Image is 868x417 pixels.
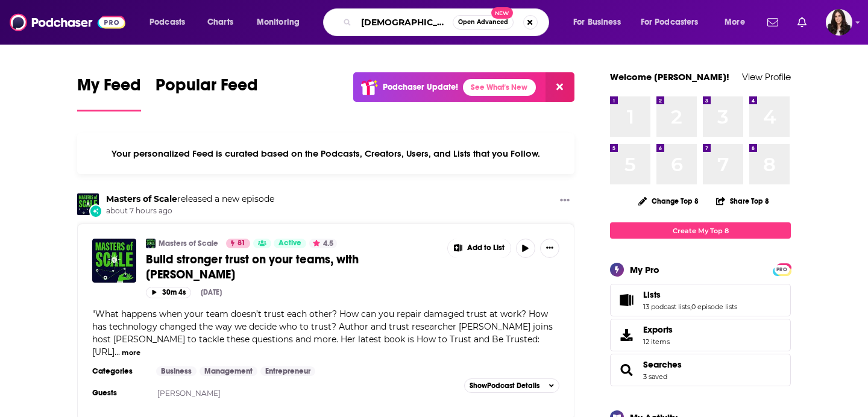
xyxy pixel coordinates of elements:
button: Change Top 8 [631,193,706,208]
a: My Feed [77,75,141,111]
div: Your personalized Feed is curated based on the Podcasts, Creators, Users, and Lists that you Follow. [77,133,574,174]
button: open menu [716,13,760,32]
a: Lists [643,289,737,300]
a: Lists [614,292,638,309]
span: " [92,309,553,357]
span: New [491,7,513,19]
a: Build stronger trust on your teams, with [PERSON_NAME] [146,252,439,282]
a: Popular Feed [156,75,258,111]
button: ShowPodcast Details [464,378,559,393]
span: Popular Feed [156,75,258,102]
img: Build stronger trust on your teams, with Rachel Botsman [92,239,136,283]
span: For Business [573,14,621,31]
a: Searches [643,359,682,370]
div: [DATE] [201,288,222,296]
button: Show profile menu [826,9,852,36]
a: Masters of Scale [106,193,177,204]
span: My Feed [77,75,141,102]
span: Searches [610,354,791,386]
h3: Guests [92,388,146,398]
span: Exports [643,324,673,335]
button: open menu [141,13,201,32]
a: Show notifications dropdown [763,12,783,33]
a: 81 [226,239,250,248]
span: Lists [643,289,661,300]
a: Management [200,366,257,376]
span: Charts [207,14,233,31]
a: Create My Top 8 [610,222,791,239]
a: Business [156,366,197,376]
span: For Podcasters [641,14,699,31]
a: Entrepreneur [260,366,315,376]
div: Search podcasts, credits, & more... [335,8,561,36]
span: More [725,14,745,31]
span: Monitoring [257,14,300,31]
a: [PERSON_NAME] [157,389,221,398]
a: Active [274,239,306,248]
img: Masters of Scale [77,193,99,215]
a: Charts [200,13,241,32]
span: Lists [610,284,791,316]
span: , [690,303,691,311]
div: New Episode [89,204,102,218]
img: User Profile [826,9,852,36]
span: 12 items [643,337,673,346]
a: Searches [614,362,638,378]
input: Search podcasts, credits, & more... [356,13,453,32]
span: Podcasts [149,14,185,31]
span: Exports [614,327,638,343]
button: open menu [633,13,716,32]
span: Open Advanced [458,19,508,25]
span: 81 [237,237,245,249]
img: Podchaser - Follow, Share and Rate Podcasts [10,11,125,34]
a: 13 podcast lists [643,303,690,311]
a: Exports [610,319,791,351]
button: 4.5 [309,239,337,248]
a: Welcome [PERSON_NAME]! [610,71,729,83]
button: Show More Button [448,239,511,258]
h3: released a new episode [106,193,274,205]
button: more [122,348,140,358]
span: PRO [775,265,789,274]
a: See What's New [463,79,536,96]
span: Logged in as RebeccaShapiro [826,9,852,36]
button: 30m 4s [146,287,191,298]
span: ... [115,346,120,357]
img: Masters of Scale [146,239,156,248]
button: Share Top 8 [715,189,770,213]
a: Masters of Scale [159,239,218,248]
span: Show Podcast Details [470,381,539,390]
a: 0 episode lists [691,303,737,311]
p: Podchaser Update! [383,82,458,92]
a: PRO [775,265,789,274]
button: Open AdvancedNew [453,15,514,30]
a: 3 saved [643,372,667,381]
h3: Categories [92,366,146,376]
span: about 7 hours ago [106,206,274,216]
button: Show More Button [540,239,559,258]
div: My Pro [630,264,659,275]
span: Add to List [467,243,505,252]
span: Active [278,237,301,249]
span: Build stronger trust on your teams, with [PERSON_NAME] [146,252,359,282]
button: open menu [248,13,315,32]
span: What happens when your team doesn’t trust each other? How can you repair damaged trust at work? H... [92,309,553,357]
a: Show notifications dropdown [793,12,811,33]
button: open menu [565,13,636,32]
a: View Profile [742,71,791,83]
button: Show More Button [555,193,574,208]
